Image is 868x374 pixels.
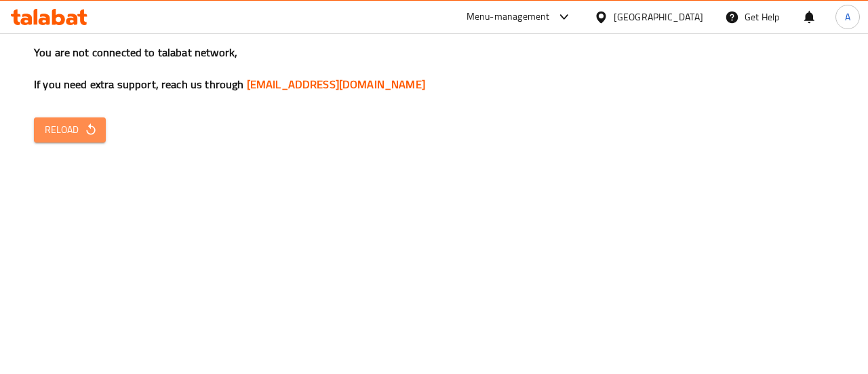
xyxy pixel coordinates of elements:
[45,121,95,138] span: Reload
[247,74,425,94] a: [EMAIL_ADDRESS][DOMAIN_NAME]
[34,45,834,92] h3: You are not connected to talabat network, If you need extra support, reach us through
[34,117,106,143] button: Reload
[614,10,703,24] div: [GEOGRAPHIC_DATA]
[467,9,550,25] div: Menu-management
[845,10,850,24] span: A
